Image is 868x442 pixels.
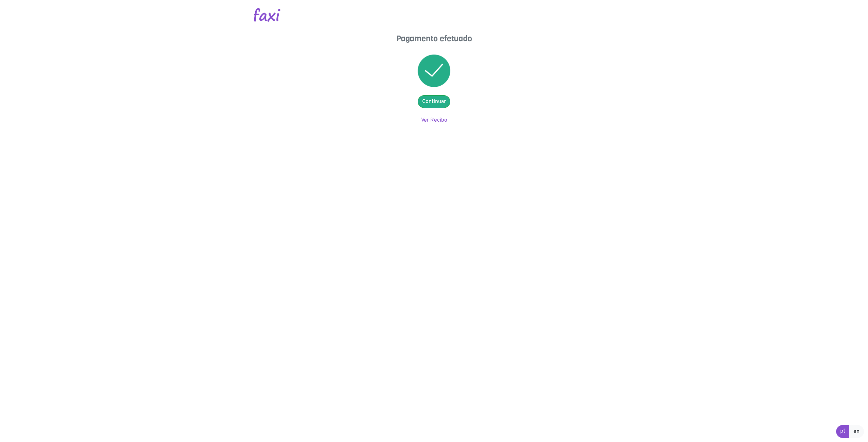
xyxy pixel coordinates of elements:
[421,117,447,124] a: Ver Recibo
[418,55,450,87] img: success
[849,425,864,438] a: en
[366,34,502,44] h4: Pagamento efetuado
[836,425,849,438] a: pt
[418,95,450,108] a: Continuar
